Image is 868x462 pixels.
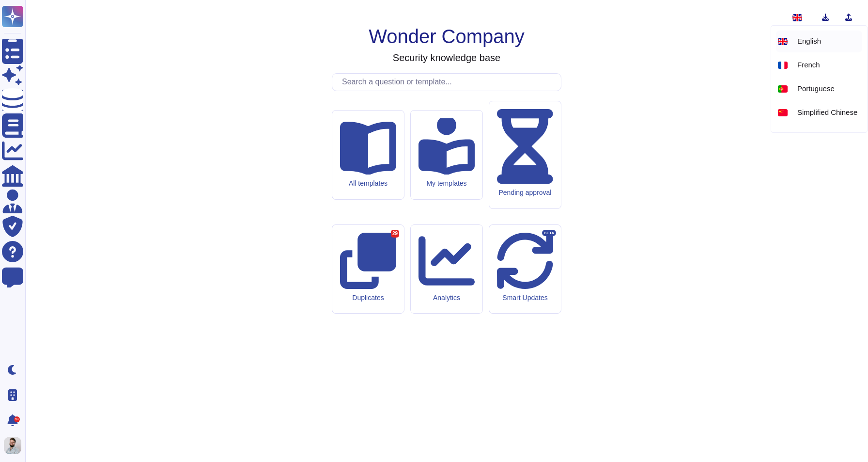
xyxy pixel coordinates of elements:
span: Portuguese [797,84,835,93]
div: Simplified Chinese [776,102,862,124]
div: Duplicates [340,294,396,302]
div: Analytics [418,294,475,302]
div: All templates [340,179,396,188]
img: pt [778,85,788,93]
img: user [4,437,21,454]
div: Smart Updates [497,294,553,302]
h3: Security knowledge base [393,52,500,64]
img: zh [778,109,788,116]
img: fr [778,62,788,69]
div: Pending approval [497,189,553,197]
div: English [776,35,793,48]
button: user [2,435,28,456]
div: My templates [418,179,475,188]
div: Simplified Chinese [797,108,858,117]
span: French [797,61,820,69]
div: French [776,59,793,71]
div: 29 [391,230,399,238]
span: English [797,37,821,46]
div: Portuguese [776,83,793,95]
div: English [776,31,862,52]
h1: Wonder Company [369,25,525,48]
div: English [797,37,858,46]
span: Simplified Chinese [797,108,857,117]
img: en [792,14,802,21]
input: Search a question or template... [337,74,561,91]
div: German [776,126,862,147]
div: French [776,54,862,76]
div: BETA [542,230,556,237]
img: en [778,38,788,45]
div: Simplified Chinese [776,107,793,119]
div: Portuguese [797,84,858,93]
div: French [797,61,858,69]
div: Portuguese [776,78,862,100]
div: 9+ [14,416,20,422]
